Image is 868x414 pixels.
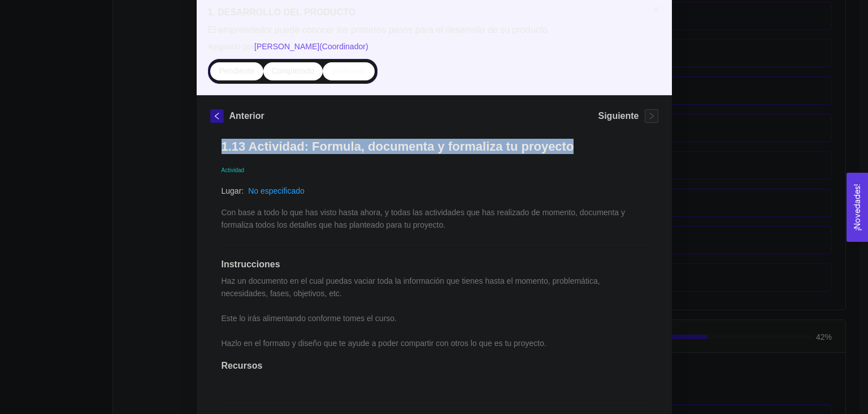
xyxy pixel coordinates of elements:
[222,139,647,154] h1: 1.13 Actividad: Formula, documenta y formaliza tu proyecto
[222,360,647,372] h1: Recursos
[652,5,661,14] span: close
[645,109,658,123] button: right
[229,109,264,123] h5: Anterior
[222,276,602,348] span: Haz un documento en el cual puedas vaciar toda la información que tienes hasta el momento, proble...
[210,109,224,123] button: left
[331,66,366,75] span: Verificado
[222,167,245,173] span: Actividad
[222,185,244,197] article: Lugar:
[222,208,627,229] span: Con base a todo lo que has visto hasta ahora, y todas las actividades que has realizado de moment...
[254,42,368,51] span: [PERSON_NAME] ( Coordinador )
[598,109,639,123] h5: Siguiente
[208,40,661,53] span: Asignado por
[219,66,254,75] span: Pendiente
[222,259,647,270] h1: Instrucciones
[211,112,223,120] span: left
[208,6,661,19] h5: 1. DESARROLLO DEL PRODUCTO
[208,24,661,36] span: El emprendedor puede conocer los primeros pasos para el desarrollo de su producto
[248,186,305,195] a: No especificado
[272,66,315,75] span: Completado
[847,173,868,242] button: Open Feedback Widget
